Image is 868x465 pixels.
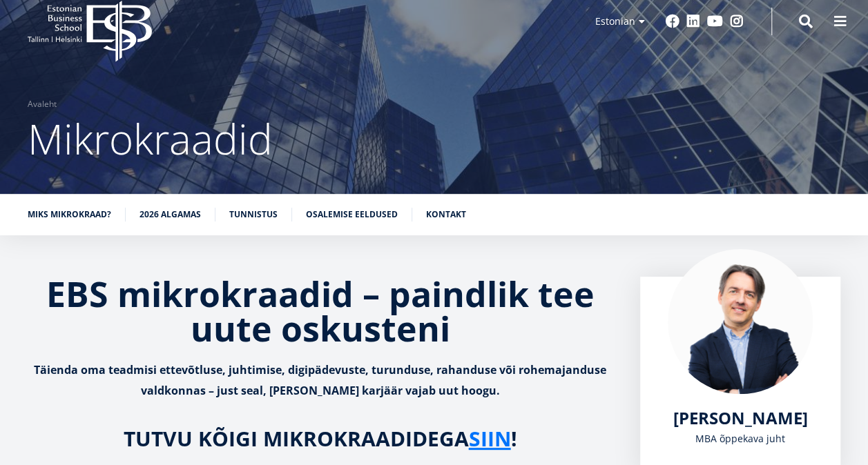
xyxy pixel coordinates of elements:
a: Instagram [730,14,744,28]
a: Osalemise eeldused [306,208,398,221]
a: Kontakt [426,208,466,221]
a: Youtube [707,14,723,28]
div: MBA õppekava juht [668,428,813,449]
a: Avaleht [28,97,57,111]
a: Tunnistus [229,208,278,221]
a: [PERSON_NAME] [673,408,808,428]
a: Facebook [666,14,679,28]
img: Marko Rillo [668,249,813,394]
a: Linkedin [686,14,700,28]
span: Mikrokraadid [28,110,273,167]
strong: Täienda oma teadmisi ettevõtluse, juhtimise, digipädevuste, turunduse, rahanduse või rohemajandus... [34,362,606,398]
span: [PERSON_NAME] [673,406,808,429]
a: SIIN [469,428,511,449]
a: 2026 algamas [139,208,201,221]
strong: TUTVU KÕIGI MIKROKRAADIDEGA ! [124,424,517,453]
a: Miks mikrokraad? [28,208,111,221]
strong: EBS mikrokraadid – paindlik tee uute oskusteni [46,270,595,352]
